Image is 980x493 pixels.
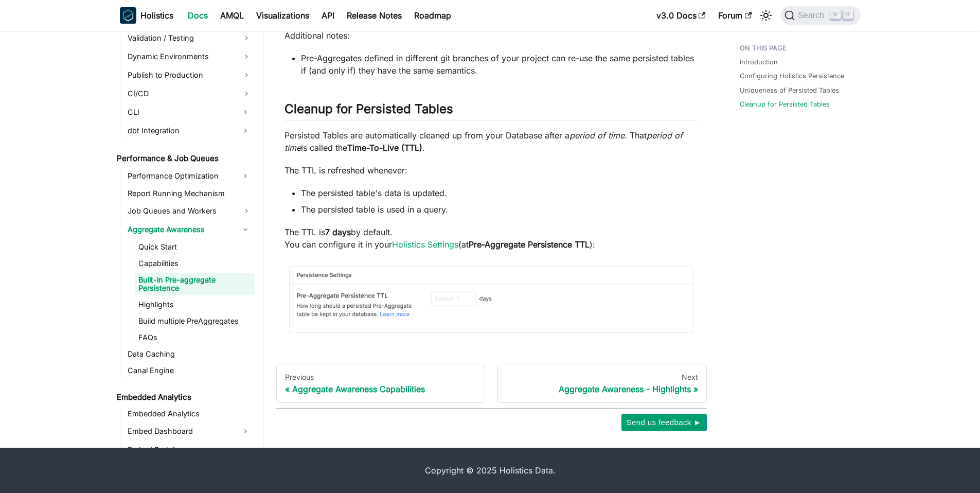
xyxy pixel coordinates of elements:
p: Additional notes: [284,29,699,42]
button: Expand sidebar category 'CLI' [236,104,255,120]
a: Job Queues and Workers [124,203,255,219]
a: Visualizations [250,7,315,24]
img: Holistics [120,7,136,24]
a: HolisticsHolistics [120,7,173,24]
em: period of time [569,130,625,140]
a: Uniqueness of Persisted Tables [740,85,839,95]
a: Canal Engine [124,363,255,378]
a: API [315,7,341,24]
kbd: K [843,10,853,20]
li: The persisted table is used in a query. [301,203,699,216]
a: AMQL [214,7,250,24]
a: Configuring Holistics Persistence [740,71,844,81]
a: CI/CD [124,85,255,102]
a: Release Notes [341,7,408,24]
div: Next [506,373,698,382]
kbd: ⌘ [830,10,841,20]
a: Embed Portal [124,442,236,458]
p: The TTL is refreshed whenever: [284,164,699,177]
a: Embedded Analytics [114,390,255,404]
span: Send us feedback ► [627,416,702,429]
a: Forum [712,7,758,24]
button: Search (Command+K) [780,6,860,25]
button: Send us feedback ► [621,414,707,431]
li: Pre-Aggregates defined in different git branches of your project can re-use the same persisted ta... [301,52,699,77]
button: Expand sidebar category 'Embed Dashboard' [236,423,255,439]
a: Docs [182,7,214,24]
span: Search [795,11,830,20]
a: Data Caching [124,347,255,361]
a: Roadmap [408,7,457,24]
a: FAQs [135,330,255,345]
a: Report Running Mechanism [124,186,255,201]
a: Embedded Analytics [124,407,255,421]
a: Capabilities [135,256,255,271]
a: Aggregate Awareness [124,221,236,238]
a: Cleanup for Persisted Tables [740,99,830,109]
div: Aggregate Awareness Capabilities [285,384,477,394]
a: Quick Start [135,240,255,254]
a: dbt Integration [124,122,236,139]
a: v3.0 Docs [650,7,712,24]
a: Build multiple PreAggregates [135,314,255,328]
div: Copyright © 2025 Holistics Data. [163,464,817,477]
button: Expand sidebar category 'Performance Optimization' [236,168,255,184]
a: Performance Optimization [124,168,236,184]
nav: Docs pages [276,364,707,403]
a: NextAggregate Awareness - Highlights [497,364,707,403]
div: Aggregate Awareness - Highlights [506,384,698,394]
a: Highlights [135,297,255,312]
img: performance-pre-aggregate-persistence-ttl [284,261,699,336]
div: Previous [285,373,477,382]
button: Switch between dark and light mode (currently light mode) [758,7,774,24]
b: Holistics [140,9,173,22]
p: Persisted Tables are automatically cleaned up from your Database after a . That is called the . [284,129,699,154]
h2: Cleanup for Persisted Tables [284,101,699,121]
strong: Time-To-Live (TTL) [347,143,422,153]
button: Collapse sidebar category 'Aggregate Awareness' [236,221,255,238]
button: Expand sidebar category 'dbt Integration' [236,122,255,139]
li: The persisted table's data is updated. [301,187,699,199]
a: CLI [124,104,236,120]
button: Expand sidebar category 'Embed Portal' [236,442,255,458]
a: Built-in Pre-aggregate Persistence [135,273,255,295]
a: PreviousAggregate Awareness Capabilities [276,364,486,403]
a: Performance & Job Queues [114,151,255,166]
a: Publish to Production [124,67,255,83]
a: Dynamic Environments [124,48,255,65]
a: Validation / Testing [124,30,255,46]
strong: 7 days [325,227,351,237]
p: The TTL is by default. You can configure it in your (at ): [284,226,699,251]
a: Embed Dashboard [124,423,236,439]
em: period of time [284,130,683,153]
a: Holistics Settings [392,239,458,250]
strong: Pre-Aggregate Persistence TTL [469,239,590,250]
a: Introduction [740,57,778,67]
